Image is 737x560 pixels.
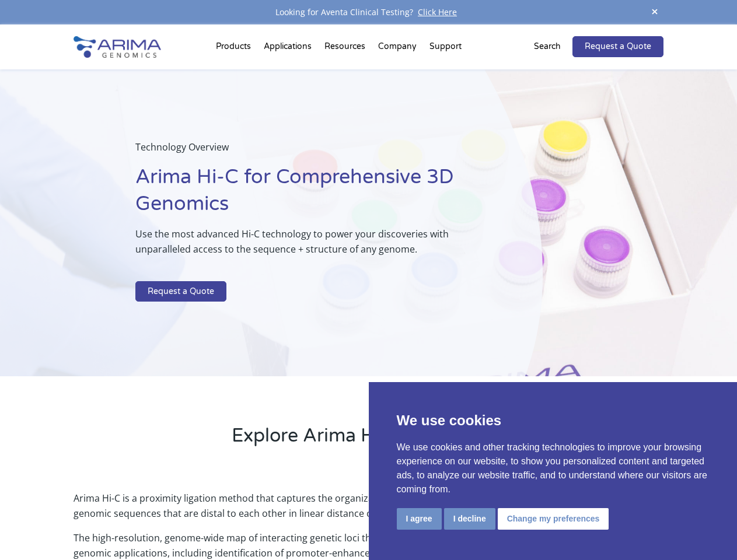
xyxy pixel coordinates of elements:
p: We use cookies and other tracking technologies to improve your browsing experience on our website... [397,440,710,496]
p: Search [534,39,561,54]
p: Use the most advanced Hi-C technology to power your discoveries with unparalleled access to the s... [135,226,484,266]
a: Request a Quote [572,36,663,57]
a: Click Here [413,6,462,17]
button: Change my preferences [498,508,609,530]
img: Arima-Genomics-logo [74,36,161,58]
div: Looking for Aventa Clinical Testing? [74,5,663,20]
p: Technology Overview [135,139,484,164]
h2: Explore Arima Hi-C Technology [74,423,663,458]
p: Arima Hi-C is a proximity ligation method that captures the organizational structure of chromatin... [74,491,663,530]
a: Request a Quote [135,281,226,302]
p: We use cookies [397,410,710,431]
button: I decline [444,508,495,530]
h1: Arima Hi-C for Comprehensive 3D Genomics [135,164,484,226]
button: I agree [397,508,442,530]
